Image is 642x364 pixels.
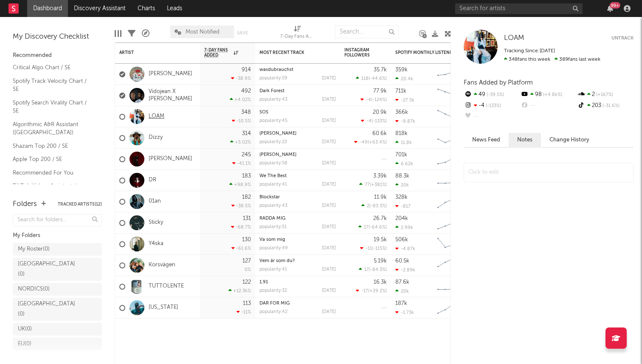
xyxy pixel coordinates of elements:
div: -2.89k [395,267,415,273]
div: 20.9k [373,110,387,115]
input: Search for artists [455,3,583,14]
div: 0 % [245,268,251,272]
div: 16.3k [374,279,387,285]
div: ( ) [360,97,387,102]
div: 818k [395,131,408,136]
a: TikTok Videos Assistant / [GEOGRAPHIC_DATA] [13,181,93,199]
svg: Chart title [434,297,472,319]
div: [DATE] [322,182,336,187]
div: EU ( 0 ) [18,339,31,349]
span: Tracking Since: [DATE] [504,48,555,54]
div: popularity: 41 [259,267,287,272]
span: -44.6 % [370,76,386,81]
a: Va som mig [259,237,285,242]
div: 328k [395,195,408,200]
div: Dark Forest [259,89,336,93]
span: -84.3 % [370,268,386,272]
div: -68.7 % [231,224,251,230]
div: Edit Columns [115,21,121,46]
div: 359k [395,67,408,73]
div: [DATE] [322,267,336,272]
a: SOS [259,110,268,115]
a: Dizzy [149,134,163,141]
button: 99+ [607,5,613,12]
a: 01an [149,198,161,205]
div: 131 [243,216,251,221]
div: 7-Day Fans Added (7-Day Fans Added) [280,21,314,46]
svg: Chart title [434,191,472,212]
span: Most Notified [186,29,220,35]
div: [DATE] [322,288,336,293]
div: My Folders [13,231,102,241]
a: [US_STATE] [149,304,178,311]
span: -64.6 % [370,225,386,230]
div: ( ) [356,288,387,293]
div: 5.19k [374,258,387,264]
span: -4 [366,119,372,124]
div: ( ) [356,76,387,81]
div: ( ) [361,203,387,209]
svg: Chart title [434,106,472,127]
div: ( ) [360,245,387,251]
a: [GEOGRAPHIC_DATA](0) [13,258,102,281]
span: LOAM [504,34,524,42]
span: 7-Day Fans Added [204,48,231,58]
div: -4.87k [395,246,415,251]
div: +12.3k % [228,288,251,293]
div: -- [520,100,577,111]
a: Spotify Track Velocity Chart / SE [13,76,93,94]
div: [DATE] [322,97,336,102]
div: 506k [395,237,408,243]
span: -39.5 % [485,93,504,97]
div: -27.5k [395,97,414,103]
div: popularity: 45 [259,119,287,123]
div: 7-Day Fans Added (7-Day Fans Added) [280,32,314,42]
div: 314 [242,131,251,136]
div: 701k [395,152,407,158]
div: ( ) [361,118,387,124]
svg: Chart title [434,170,472,191]
span: -133 % [373,119,386,124]
a: [PERSON_NAME] [259,131,296,136]
div: 914 [242,67,251,73]
a: Korsvägen [149,262,175,269]
div: popularity: 32 [259,288,287,293]
div: -11 % [237,309,251,315]
div: 11.9k [374,195,387,200]
a: NORDICS(0) [13,283,102,296]
a: Blockstar [259,195,280,200]
div: [DATE] [322,76,336,81]
span: 17 [364,268,369,272]
div: 87.6k [395,279,409,285]
button: Untrack [611,34,634,42]
div: Most Recent Track [259,50,323,55]
div: popularity: 43 [259,97,287,102]
a: Shazam Top 200 / SE [13,141,93,151]
div: Folders [13,199,37,209]
div: ( ) [358,224,387,230]
div: DÄR FÖR MIG [259,301,336,306]
div: A&R Pipeline [142,21,149,46]
div: ( ) [354,139,387,145]
div: Va som mig [259,237,336,242]
div: -38.5 % [231,203,251,209]
div: popularity: 58 [259,161,287,166]
div: My Roster ( 0 ) [18,244,50,254]
span: 389 fans last week [504,57,600,62]
div: Filters [128,21,135,46]
a: Recommended For You [13,168,93,178]
a: Vidojean X [PERSON_NAME] [149,88,196,103]
span: +381 % [371,183,386,187]
span: -133 % [484,104,501,108]
a: DR [149,177,156,184]
div: 183 [242,173,251,179]
span: -124 % [372,98,386,102]
div: [DATE] [322,203,336,208]
div: My Discovery Checklist [13,32,102,42]
div: +5.02 % [230,139,251,145]
div: Sista Gång [259,152,336,157]
div: 60.6k [372,131,387,136]
div: 122 [242,279,251,285]
div: SOS [259,110,336,115]
div: [GEOGRAPHIC_DATA] ( 0 ) [18,259,78,279]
